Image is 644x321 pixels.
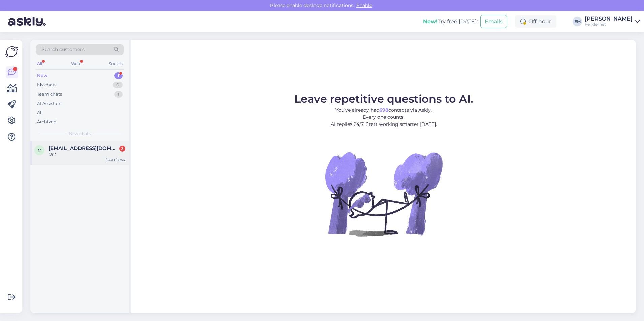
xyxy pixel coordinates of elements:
[379,107,388,113] b: 698
[37,100,62,107] div: AI Assistant
[5,45,18,58] img: Askly Logo
[49,145,119,151] span: mary_tamsalu@yahoo.com
[423,18,438,25] b: New!
[114,72,123,79] div: 1
[37,119,57,126] div: Archived
[37,91,62,98] div: Team chats
[480,15,507,28] button: Emails
[37,72,47,79] div: New
[354,2,374,8] span: Enable
[106,157,125,163] div: [DATE] 8:54
[423,17,478,26] div: Try free [DATE]:
[36,59,43,68] div: All
[114,91,123,98] div: 1
[113,82,123,88] div: 0
[573,17,582,26] div: EM
[70,59,82,68] div: Web
[42,46,85,53] span: Search customers
[119,146,125,152] div: 3
[323,133,444,254] img: No Chat active
[585,16,640,27] a: [PERSON_NAME]Fendernet
[515,15,556,28] div: Off-hour
[294,92,473,105] span: Leave repetitive questions to AI.
[38,148,41,153] span: m
[37,109,43,116] div: All
[294,107,473,128] p: You’ve already had contacts via Askly. Every one counts. AI replies 24/7. Start working smarter [...
[107,59,124,68] div: Socials
[585,16,633,22] div: [PERSON_NAME]
[37,82,56,88] div: My chats
[69,131,91,137] span: New chats
[585,22,633,27] div: Fendernet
